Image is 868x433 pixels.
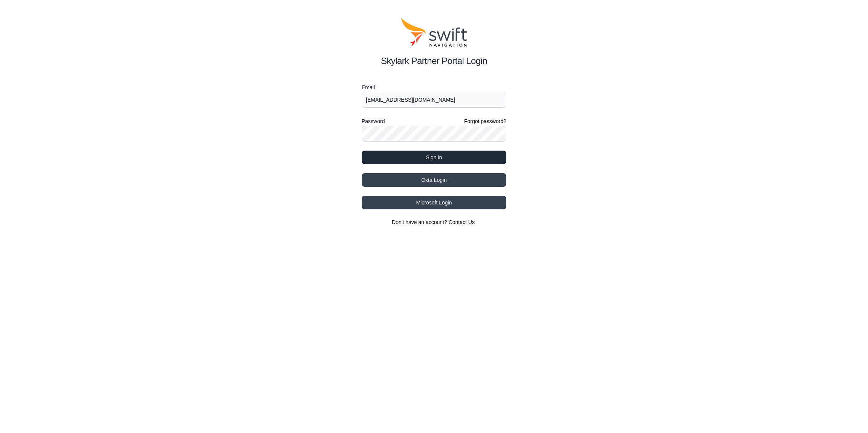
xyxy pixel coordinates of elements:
[362,218,506,226] section: Don't have an account?
[362,196,506,209] button: Microsoft Login
[362,117,385,126] label: Password
[362,173,506,187] button: Okta Login
[362,54,506,68] h2: Skylark Partner Portal Login
[362,151,506,164] button: Sign in
[464,117,506,125] a: Forgot password?
[362,83,506,92] label: Email
[449,219,475,225] a: Contact Us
